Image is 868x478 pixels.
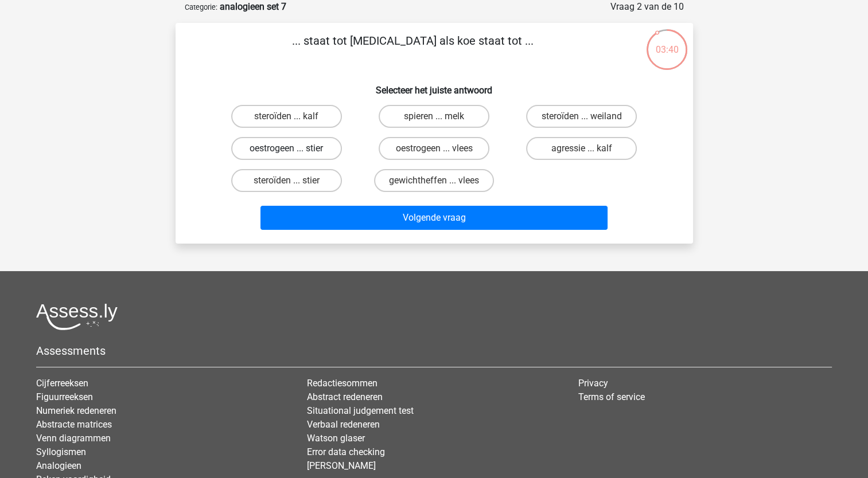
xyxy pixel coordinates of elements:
[36,391,93,402] a: Figuurreeksen
[578,378,608,389] a: Privacy
[36,344,832,358] h5: Assessments
[36,446,86,457] a: Syllogismen
[36,405,116,416] a: Numeriek redeneren
[260,206,608,230] button: Volgende vraag
[231,137,342,160] label: oestrogeen ... stier
[36,303,118,330] img: Assessly logo
[36,460,81,471] a: Analogieen
[36,378,88,389] a: Cijferreeksen
[526,105,637,128] label: steroïden ... weiland
[36,419,112,430] a: Abstracte matrices
[645,28,688,57] div: 03:40
[36,433,111,444] a: Venn diagrammen
[307,460,376,471] a: [PERSON_NAME]
[374,169,494,192] label: gewichtheffen ... vlees
[578,391,645,402] a: Terms of service
[220,1,286,12] strong: analogieen set 7
[307,446,385,457] a: Error data checking
[307,405,414,416] a: Situational judgement test
[307,419,380,430] a: Verbaal redeneren
[307,433,365,444] a: Watson glaser
[307,378,377,389] a: Redactiesommen
[194,76,675,96] h6: Selecteer het juiste antwoord
[231,169,342,192] label: steroïden ... stier
[307,391,383,402] a: Abstract redeneren
[379,105,489,128] label: spieren ... melk
[194,32,632,66] p: ... staat tot [MEDICAL_DATA] als koe staat tot ...
[379,137,489,160] label: oestrogeen ... vlees
[185,3,217,11] small: Categorie:
[231,105,342,128] label: steroïden ... kalf
[526,137,637,160] label: agressie ... kalf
